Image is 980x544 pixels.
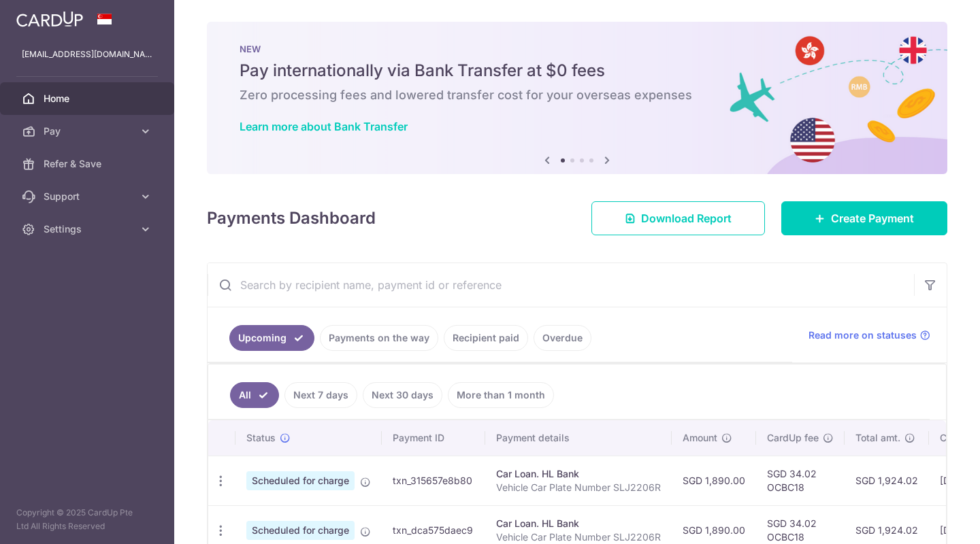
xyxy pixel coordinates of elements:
div: Car Loan. HL Bank [496,467,661,481]
span: Home [44,92,133,105]
input: Search by recipient name, payment id or reference [208,263,914,307]
a: Payments on the way [320,325,438,351]
a: All [230,382,279,408]
a: Next 30 days [363,382,442,408]
a: Upcoming [229,325,314,351]
td: SGD 34.02 OCBC18 [756,456,845,505]
p: NEW [240,44,915,54]
span: Status [246,431,276,445]
span: Create Payment [831,210,914,226]
a: Create Payment [781,201,947,235]
td: SGD 1,924.02 [845,456,929,505]
span: Support [44,190,133,203]
h6: Zero processing fees and lowered transfer cost for your overseas expenses [240,87,915,103]
span: Read more on statuses [808,328,917,342]
img: Bank transfer banner [207,22,947,174]
h4: Payments Dashboard [207,206,376,231]
a: Download Report [591,201,765,235]
p: Vehicle Car Plate Number SLJ2206R [496,481,661,494]
a: Learn more about Bank Transfer [240,120,408,133]
p: [EMAIL_ADDRESS][DOMAIN_NAME] [22,48,152,61]
a: Next 7 days [284,382,357,408]
span: Refer & Save [44,157,133,171]
span: Settings [44,222,133,236]
td: SGD 1,890.00 [672,456,756,505]
span: CardUp fee [767,431,819,445]
span: Scheduled for charge [246,521,355,540]
p: Vehicle Car Plate Number SLJ2206R [496,530,661,544]
span: Pay [44,124,133,138]
a: Overdue [534,325,591,351]
span: Amount [683,431,717,445]
a: Recipient paid [444,325,528,351]
span: Download Report [641,210,732,226]
span: Scheduled for charge [246,471,355,490]
th: Payment details [485,420,672,456]
h5: Pay internationally via Bank Transfer at $0 fees [240,60,915,82]
div: Car Loan. HL Bank [496,517,661,530]
span: Total amt. [855,431,900,445]
a: Read more on statuses [808,328,930,342]
td: txn_315657e8b80 [382,456,485,505]
th: Payment ID [382,420,485,456]
a: More than 1 month [448,382,554,408]
img: CardUp [16,11,83,27]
